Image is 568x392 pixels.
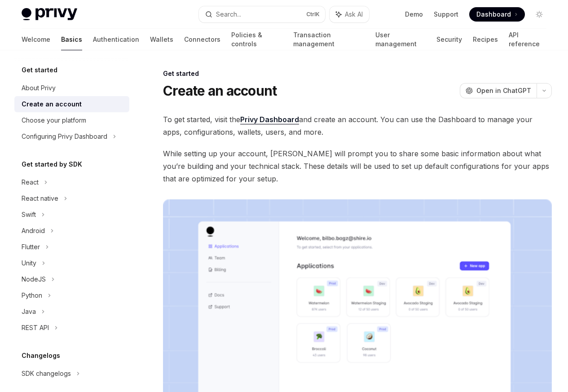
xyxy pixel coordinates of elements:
[345,10,363,19] span: Ask AI
[22,29,50,50] a: Welcome
[22,177,39,188] div: React
[473,29,498,50] a: Recipes
[22,350,60,361] h5: Changelogs
[434,10,458,19] a: Support
[22,115,86,126] div: Choose your platform
[375,29,426,50] a: User management
[22,8,77,21] img: light logo
[163,113,552,138] span: To get started, visit the and create an account. You can use the Dashboard to manage your apps, c...
[14,80,129,96] a: About Privy
[22,99,82,110] div: Create an account
[199,6,325,22] button: Search...CtrlK
[460,83,537,98] button: Open in ChatGPT
[231,29,282,50] a: Policies & controls
[22,193,58,204] div: React native
[476,10,511,19] span: Dashboard
[22,131,107,142] div: Configuring Privy Dashboard
[93,29,139,50] a: Authentication
[22,65,57,75] h5: Get started
[61,29,82,50] a: Basics
[293,29,364,50] a: Transaction management
[163,69,552,78] div: Get started
[22,258,36,269] div: Unity
[476,86,531,95] span: Open in ChatGPT
[469,7,525,22] a: Dashboard
[163,147,552,185] span: While setting up your account, [PERSON_NAME] will prompt you to share some basic information abou...
[240,115,299,124] a: Privy Dashboard
[22,368,71,379] div: SDK changelogs
[22,159,82,170] h5: Get started by SDK
[306,11,320,18] span: Ctrl K
[14,112,129,128] a: Choose your platform
[330,6,369,22] button: Ask AI
[14,96,129,112] a: Create an account
[22,209,36,220] div: Swift
[22,225,45,236] div: Android
[22,322,49,333] div: REST API
[22,274,46,285] div: NodeJS
[436,29,462,50] a: Security
[216,9,241,20] div: Search...
[150,29,173,50] a: Wallets
[22,290,42,301] div: Python
[184,29,220,50] a: Connectors
[22,242,40,252] div: Flutter
[405,10,423,19] a: Demo
[532,7,546,22] button: Toggle dark mode
[509,29,546,50] a: API reference
[163,83,277,99] h1: Create an account
[22,83,56,93] div: About Privy
[22,306,36,317] div: Java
